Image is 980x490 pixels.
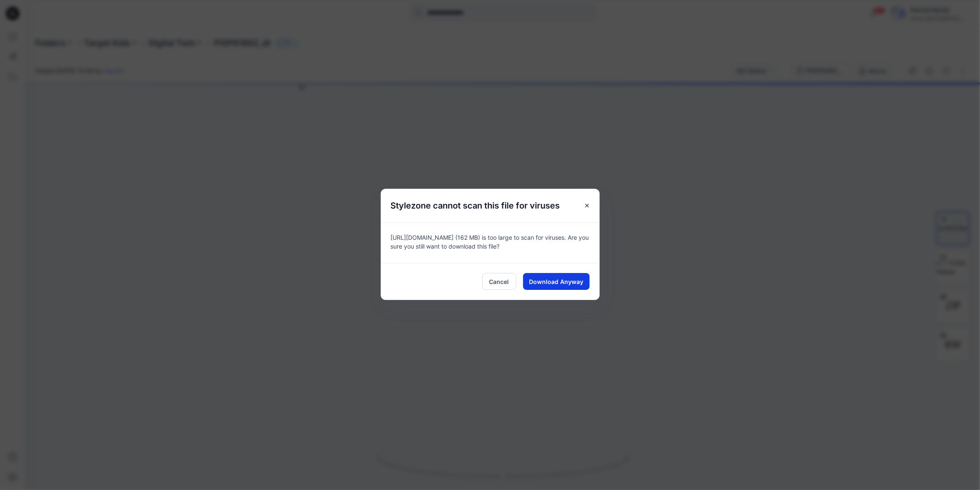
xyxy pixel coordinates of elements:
[529,277,583,286] span: Download Anyway
[579,198,595,213] button: Close
[381,189,570,222] h5: Stylezone cannot scan this file for viruses
[523,273,590,290] button: Download Anyway
[489,277,509,286] span: Cancel
[482,273,516,290] button: Cancel
[381,222,600,263] div: [URL][DOMAIN_NAME] (162 MB) is too large to scan for viruses. Are you sure you still want to down...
